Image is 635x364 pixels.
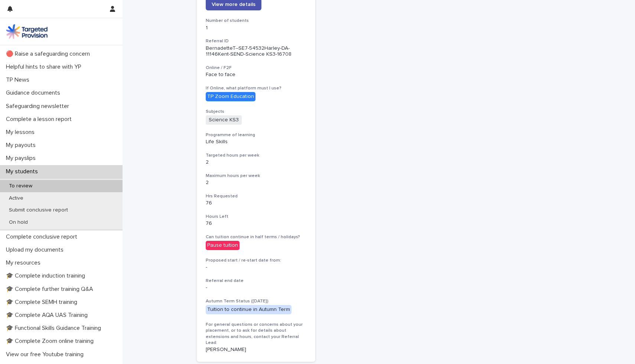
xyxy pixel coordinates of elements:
[3,246,69,253] p: Upload my documents
[3,351,89,358] p: View our free Youtube training
[206,220,306,227] p: 76
[206,347,306,353] p: [PERSON_NAME]
[206,85,306,91] h3: If Online, what platform must I use?
[3,168,44,175] p: My students
[212,2,255,7] span: View more details
[3,129,40,136] p: My lessons
[206,159,306,165] p: 2
[3,219,34,226] p: On hold
[3,183,38,189] p: To review
[206,322,306,346] h3: For general questions or concerns about your placement, or to ask for details about extensions an...
[3,299,83,306] p: 🎓 Complete SEMH training
[3,103,75,110] p: Safeguarding newsletter
[3,76,35,83] p: TP News
[206,214,306,220] h3: Hours Left
[206,200,306,206] p: 76
[206,234,306,240] h3: Can tuition continue in half terms / holidays?
[206,65,306,71] h3: Online / F2F
[3,286,99,293] p: 🎓 Complete further training Q&A
[206,305,292,314] div: Tuition to continue in Autumn Term
[206,72,306,78] p: Face to face
[3,50,96,58] p: 🔴 Raise a safeguarding concern
[206,18,306,24] h3: Number of students
[206,180,306,186] p: 2
[3,195,29,201] p: Active
[3,312,94,319] p: 🎓 Complete AQA UAS Training
[3,338,100,345] p: 🎓 Complete Zoom online training
[206,278,306,284] h3: Referral end date
[206,153,306,158] h3: Targeted hours per week
[206,25,306,31] p: 1
[206,132,306,138] h3: Programme of learning
[3,63,87,70] p: Helpful hints to share with YP
[3,207,74,213] p: Submit conclusive report
[3,233,83,240] p: Complete conclusive report
[3,142,42,149] p: My payouts
[206,264,306,270] p: -
[3,116,78,123] p: Complete a lesson report
[206,45,306,58] p: BernadetteT--SE7-54532Harley-DA-11146Kent-SEND-Science KS3-16708
[206,139,306,145] p: Life Skills
[206,173,306,179] h3: Maximum hours per week
[3,272,91,279] p: 🎓 Complete induction training
[206,193,306,199] h3: Hrs Requested
[206,241,240,250] div: Pause tuition
[6,24,48,39] img: M5nRWzHhSzIhMunXDL62
[3,89,66,96] p: Guidance documents
[206,298,306,304] h3: Autumn Term Status ([DATE])
[206,115,242,125] span: Science KS3
[206,258,306,263] h3: Proposed start / re-start date from:
[3,325,107,332] p: 🎓 Functional Skills Guidance Training
[206,285,306,291] p: -
[206,109,306,115] h3: Subjects
[3,259,46,266] p: My resources
[3,155,42,162] p: My payslips
[206,38,306,44] h3: Referral ID
[206,92,255,101] div: TP Zoom Education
